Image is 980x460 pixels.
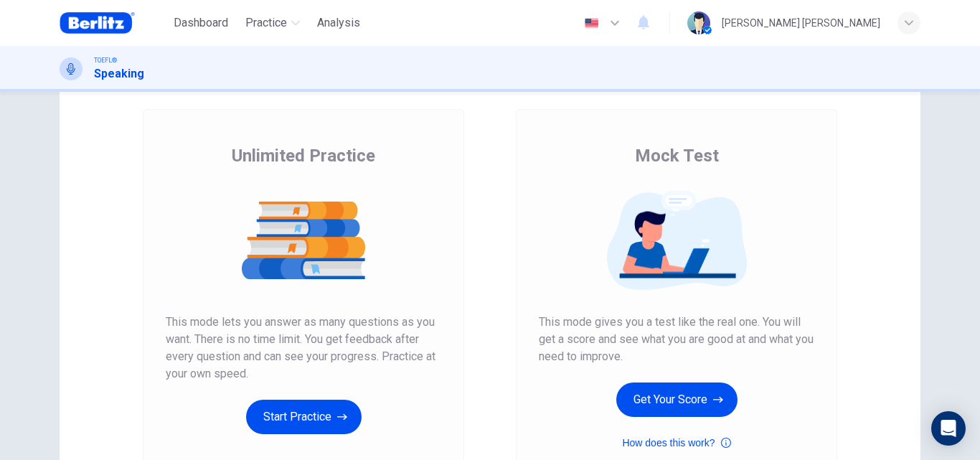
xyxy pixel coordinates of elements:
span: Dashboard [174,14,228,32]
img: en [583,18,600,29]
a: Berlitz Brasil logo [60,9,168,37]
button: Start Practice [246,400,362,434]
span: This mode lets you answer as many questions as you want. There is no time limit. You get feedback... [166,314,441,382]
h1: Speaking [94,65,144,83]
span: TOEFL® [94,55,117,65]
button: Get Your Score [616,382,738,417]
span: Practice [245,14,287,32]
button: Practice [240,10,306,36]
div: Open Intercom Messenger [931,411,966,446]
span: Unlimited Practice [232,144,375,167]
button: How does this work? [622,434,730,451]
div: [PERSON_NAME] [PERSON_NAME] [722,14,880,32]
button: Dashboard [168,10,234,36]
button: Analysis [311,10,366,36]
span: Analysis [317,14,360,32]
img: Profile picture [687,11,710,34]
span: This mode gives you a test like the real one. You will get a score and see what you are good at a... [539,314,814,365]
img: Berlitz Brasil logo [60,9,135,37]
span: Mock Test [635,144,719,167]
